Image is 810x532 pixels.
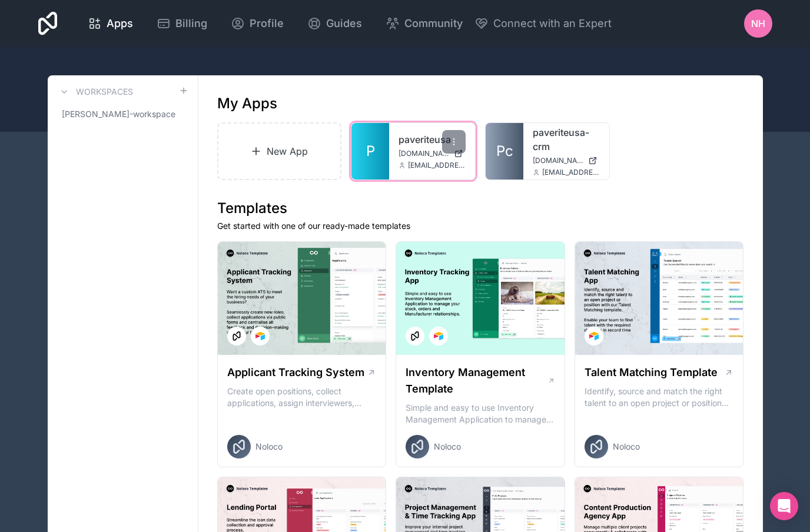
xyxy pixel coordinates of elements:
[255,441,283,453] span: Noloco
[613,441,640,453] span: Noloco
[351,123,389,179] a: P
[366,142,375,161] span: P
[78,11,142,36] a: Apps
[57,104,188,125] a: [PERSON_NAME]-workspace
[217,94,277,113] h1: My Apps
[399,149,466,158] a: [DOMAIN_NAME]
[298,11,371,36] a: Guides
[770,492,798,520] div: Open Intercom Messenger
[474,15,612,32] button: Connect with an Expert
[217,122,342,180] a: New App
[227,385,377,409] p: Create open positions, collect applications, assign interviewers, centralise candidate feedback a...
[227,364,364,381] h1: Applicant Tracking System
[399,149,449,158] span: [DOMAIN_NAME]
[217,199,744,218] h1: Templates
[250,15,284,32] span: Profile
[221,11,293,36] a: Profile
[406,402,555,425] p: Simple and easy to use Inventory Management Application to manage your stock, orders and Manufact...
[486,123,523,179] a: Pc
[326,15,362,32] span: Guides
[751,16,765,31] span: nh
[107,15,133,32] span: Apps
[589,331,599,341] img: Airtable Logo
[493,15,612,32] span: Connect with an Expert
[57,85,133,99] a: Workspaces
[533,156,583,165] span: [DOMAIN_NAME]
[585,364,718,381] h1: Talent Matching Template
[62,108,175,120] span: [PERSON_NAME]-workspace
[533,156,600,165] a: [DOMAIN_NAME]
[175,15,207,32] span: Billing
[542,168,600,177] span: [EMAIL_ADDRESS][DOMAIN_NAME]
[217,220,744,232] p: Get started with one of our ready-made templates
[533,125,600,154] a: paveriteusa-crm
[147,11,217,36] a: Billing
[585,385,734,409] p: Identify, source and match the right talent to an open project or position with our Talent Matchi...
[255,331,265,341] img: Airtable Logo
[496,142,513,161] span: Pc
[406,364,547,397] h1: Inventory Management Template
[404,15,463,32] span: Community
[76,86,133,98] h3: Workspaces
[434,331,443,341] img: Airtable Logo
[408,161,466,170] span: [EMAIL_ADDRESS][DOMAIN_NAME]
[399,132,466,147] a: paveriteusa
[376,11,472,36] a: Community
[434,441,461,453] span: Noloco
